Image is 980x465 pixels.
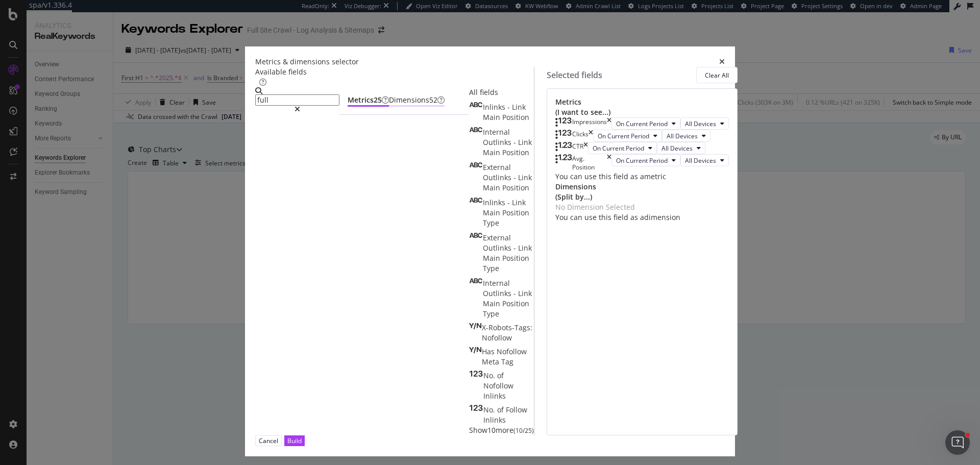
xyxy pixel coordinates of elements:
span: - [507,102,512,112]
button: On Current Period [611,154,680,166]
div: Metrics [555,97,729,117]
div: CTR [572,142,583,154]
button: All Devices [680,154,729,166]
span: Link [518,173,532,182]
span: Main [483,253,502,263]
span: Link [512,102,526,112]
span: Main [483,299,502,308]
div: No Dimension Selected [555,202,635,212]
span: - [513,288,518,298]
span: External [483,233,511,242]
span: - [513,137,518,147]
span: Main [483,148,502,157]
button: On Current Period [588,142,657,154]
span: Outlinks [483,243,513,253]
div: Metrics [348,95,389,105]
span: Position [502,299,529,308]
button: Build [284,435,305,446]
span: External [483,162,511,172]
div: (Split by...) [555,192,729,202]
div: Avg. Position [572,154,607,172]
span: Follow [506,405,527,414]
button: On Current Period [593,130,662,142]
span: Inlinks [483,198,507,207]
div: Clicks [572,130,589,142]
div: You can use this field as a dimension [555,212,729,223]
div: Impressions [572,117,607,130]
div: Available fields [255,67,534,77]
div: You can use this field as a metric [555,172,729,182]
span: Outlinks [483,137,513,147]
span: All Devices [685,119,716,128]
div: times [607,154,611,172]
span: Inlinks [483,415,506,425]
button: All Devices [662,130,710,142]
span: On Current Period [598,132,649,140]
span: Type [483,309,499,319]
span: Link [518,243,532,253]
span: Inlinks [483,102,507,112]
div: Dimensions [389,95,445,105]
span: No. [483,371,497,380]
div: times [589,130,593,142]
span: All Devices [667,132,698,140]
button: Cancel [255,435,282,446]
span: Internal [483,278,510,288]
span: Main [483,112,502,122]
div: CTRtimesOn Current PeriodAll Devices [555,142,729,154]
span: Type [483,263,499,273]
span: Nofollow [483,381,513,390]
div: modal [245,46,735,456]
div: ImpressionstimesOn Current PeriodAll Devices [555,117,729,130]
span: Position [502,112,529,122]
span: of [497,371,504,380]
span: of [497,405,506,414]
div: Clear All [705,71,729,80]
div: brand label [429,95,437,105]
span: Main [483,183,502,192]
div: brand label [374,95,382,105]
div: times [607,117,611,130]
button: All Devices [680,117,729,130]
span: 25 [374,95,382,105]
span: Nofollow [482,333,512,342]
span: Has [482,347,497,356]
div: (I want to see...) [555,107,729,117]
span: Position [502,208,529,217]
span: Link [512,198,526,207]
div: Dimensions [555,182,729,202]
span: Type [483,218,499,228]
span: Position [502,183,529,192]
span: Outlinks [483,173,513,182]
span: Position [502,253,529,263]
div: Build [287,436,302,445]
div: All fields [469,87,534,97]
span: Internal [483,127,510,137]
span: Link [518,288,532,298]
span: On Current Period [593,144,644,153]
span: - [513,173,518,182]
span: Meta [482,357,501,366]
span: Inlinks [483,391,506,401]
div: times [583,142,588,154]
span: Main [483,208,502,217]
div: Metrics & dimensions selector [255,57,359,67]
input: Search by field name [255,94,339,106]
button: On Current Period [611,117,680,130]
span: Show 10 more [469,425,513,435]
div: times [719,57,725,67]
button: Clear All [696,67,738,83]
iframe: Intercom live chat [945,430,970,455]
div: ClickstimesOn Current PeriodAll Devices [555,130,729,142]
div: Avg. PositiontimesOn Current PeriodAll Devices [555,154,729,172]
span: 52 [429,95,437,105]
span: Link [518,137,532,147]
div: Cancel [259,436,278,445]
span: Tag [501,357,513,366]
span: Position [502,148,529,157]
span: On Current Period [616,156,668,165]
span: Outlinks [483,288,513,298]
span: - [507,198,512,207]
span: All Devices [661,144,693,153]
span: On Current Period [616,119,668,128]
